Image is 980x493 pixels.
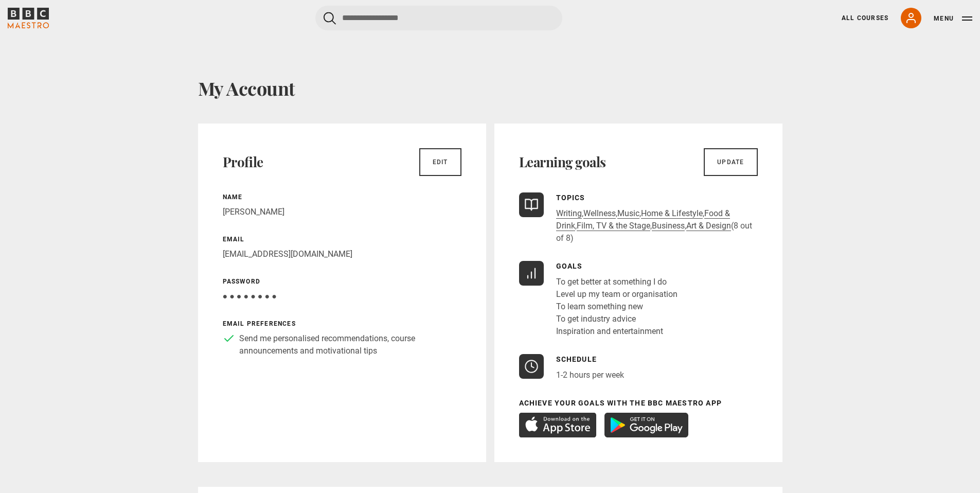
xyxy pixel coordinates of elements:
a: All Courses [842,13,888,23]
a: Wellness [583,208,616,219]
p: Email preferences [223,319,461,328]
a: Edit [419,148,461,176]
a: Update [704,148,757,176]
p: Name [223,192,461,202]
p: Schedule [556,354,624,365]
a: Music [617,208,639,219]
p: Topics [556,192,758,203]
li: Inspiration and entertainment [556,325,678,338]
svg: BBC Maestro [8,8,49,28]
p: 1-2 hours per week [556,369,624,381]
a: Home & Lifestyle [641,208,703,219]
p: , , , , , , , (8 out of 8) [556,207,758,244]
span: ● ● ● ● ● ● ● ● [223,291,277,301]
p: Achieve your goals with the BBC Maestro App [519,398,758,409]
p: Email [223,235,461,244]
button: Submit the search query [324,12,336,25]
input: Search [315,6,562,30]
p: Password [223,277,461,286]
li: To learn something new [556,301,678,313]
p: [PERSON_NAME] [223,206,461,218]
li: To get better at something I do [556,276,678,288]
h1: My Account [198,77,782,99]
a: Art & Design [686,221,731,231]
h2: Learning goals [519,154,606,170]
li: Level up my team or organisation [556,288,678,301]
a: Film, TV & the Stage [577,221,650,231]
p: Send me personalised recommendations, course announcements and motivational tips [239,332,461,357]
a: Business [652,221,685,231]
h2: Profile [223,154,263,170]
button: Toggle navigation [934,13,972,24]
a: Writing [556,208,582,219]
li: To get industry advice [556,313,678,325]
p: Goals [556,261,678,272]
p: [EMAIL_ADDRESS][DOMAIN_NAME] [223,248,461,260]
